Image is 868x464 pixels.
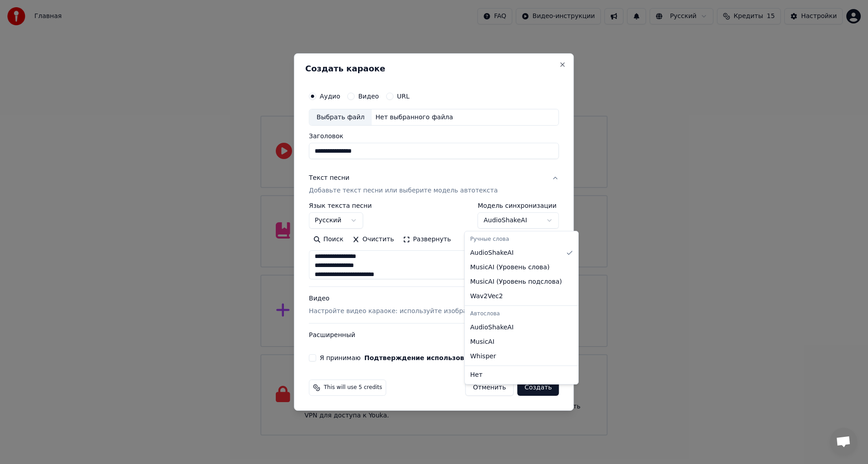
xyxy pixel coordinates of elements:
[470,292,503,301] span: Wav2Vec2
[470,337,495,347] span: MusicAI
[467,308,576,320] div: Автослова
[470,323,514,332] span: AudioShakeAI
[467,233,576,246] div: Ручные слова
[470,277,562,286] span: MusicAI ( Уровень подслова )
[470,370,482,380] span: Нет
[470,263,550,272] span: MusicAI ( Уровень слова )
[470,352,496,361] span: Whisper
[470,248,514,258] span: AudioShakeAI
